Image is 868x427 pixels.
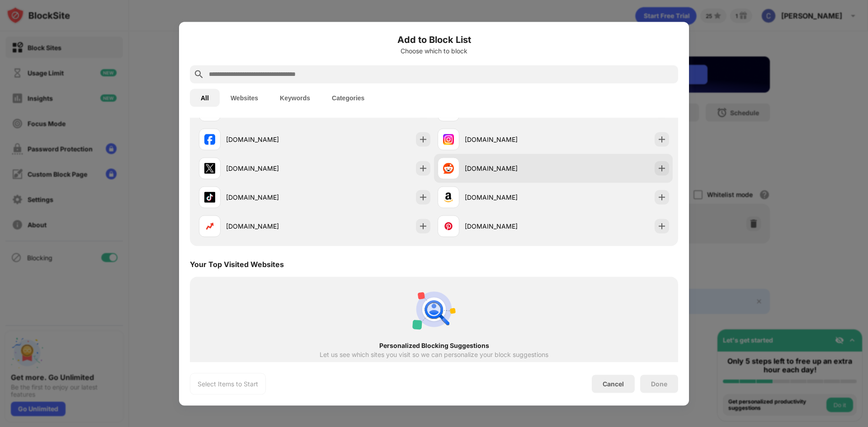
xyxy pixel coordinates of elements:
img: favicons [204,221,215,231]
img: search.svg [193,69,204,80]
img: favicons [204,163,215,174]
img: personal-suggestions.svg [412,287,456,331]
div: Done [651,380,667,387]
div: [DOMAIN_NAME] [226,192,315,202]
div: Choose which to block [190,47,678,54]
div: [DOMAIN_NAME] [465,221,553,231]
button: Websites [220,89,269,107]
div: [DOMAIN_NAME] [226,221,315,231]
div: Personalized Blocking Suggestions [206,342,662,349]
button: Keywords [269,89,321,107]
img: favicons [204,192,215,202]
div: [DOMAIN_NAME] [226,164,315,173]
div: Let us see which sites you visit so we can personalize your block suggestions [320,351,548,358]
h6: Add to Block List [190,33,678,46]
div: [DOMAIN_NAME] [465,164,553,173]
button: All [190,89,220,107]
img: favicons [204,134,215,145]
img: favicons [443,163,454,174]
button: Categories [321,89,375,107]
img: favicons [443,221,454,231]
img: favicons [443,192,454,202]
img: favicons [443,134,454,145]
div: [DOMAIN_NAME] [465,192,553,202]
div: Your Top Visited Websites [190,259,284,268]
div: [DOMAIN_NAME] [226,135,315,144]
div: Select Items to Start [198,379,258,388]
div: Cancel [603,380,624,388]
div: [DOMAIN_NAME] [465,135,553,144]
